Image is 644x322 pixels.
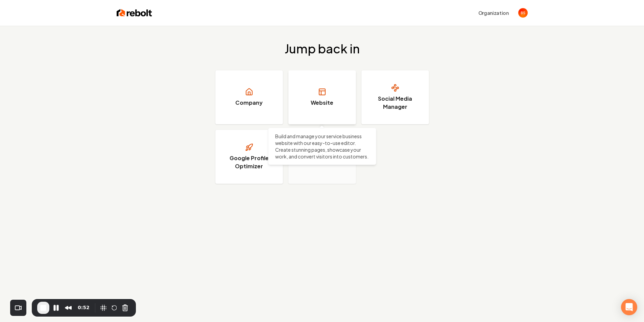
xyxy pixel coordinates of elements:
[518,8,528,18] img: Boost Social
[621,299,637,315] div: Open Intercom Messenger
[215,130,283,184] a: Google Profile Optimizer
[275,133,369,160] p: Build and manage your service business website with our easy-to-use editor. Create stunning pages...
[311,99,333,107] h3: Website
[518,8,528,18] button: Open user button
[361,70,429,124] a: Social Media Manager
[288,70,356,124] a: Website
[215,70,283,124] a: Company
[285,42,360,55] h2: Jump back in
[117,8,152,18] img: Rebolt Logo
[474,7,513,19] button: Organization
[224,154,275,170] h3: Google Profile Optimizer
[370,95,421,111] h3: Social Media Manager
[235,99,263,107] h3: Company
